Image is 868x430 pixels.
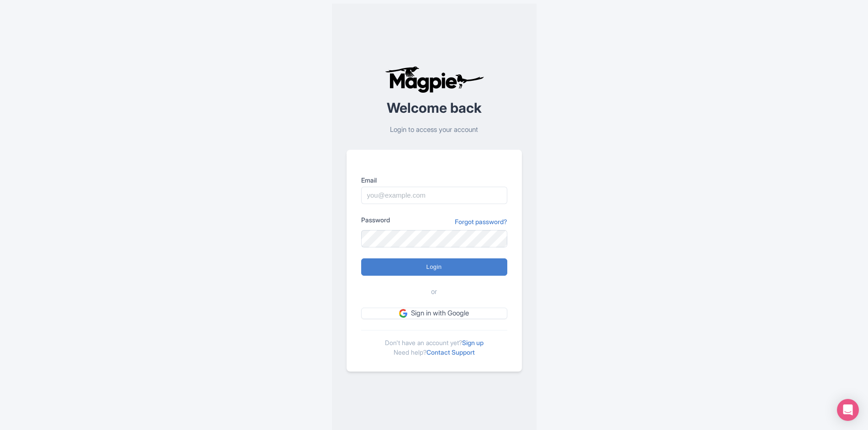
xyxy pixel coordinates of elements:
img: google.svg [399,309,407,317]
a: Sign in with Google [361,308,507,319]
p: Login to access your account [347,125,522,135]
h2: Welcome back [347,100,522,115]
input: you@example.com [361,187,507,204]
div: Don't have an account yet? Need help? [361,330,507,357]
input: Login [361,258,507,276]
a: Forgot password? [455,217,507,226]
span: or [431,287,437,297]
a: Sign up [462,339,484,346]
label: Password [361,215,390,225]
label: Email [361,175,507,185]
a: Contact Support [426,348,475,356]
div: Open Intercom Messenger [837,399,859,421]
img: logo-ab69f6fb50320c5b225c76a69d11143b.png [383,66,485,93]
